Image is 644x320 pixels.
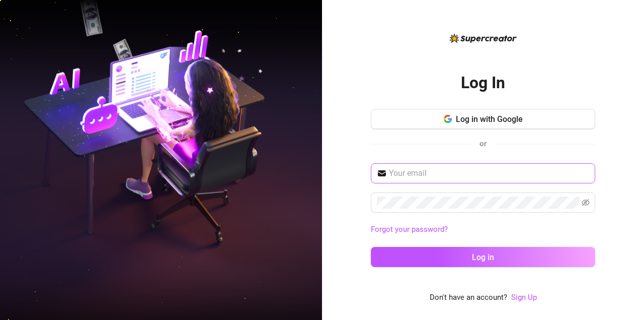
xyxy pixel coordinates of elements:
h2: Log In [461,73,505,93]
span: Log in [472,252,494,262]
span: or [479,139,487,148]
img: logo-BBDzfeDw.svg [450,34,517,43]
span: Log in with Google [456,114,523,124]
input: Your email [389,167,589,179]
a: Forgot your password? [371,225,448,234]
button: Log in [371,247,595,267]
span: Don't have an account? [430,292,507,304]
span: eye-invisible [582,199,590,207]
a: Sign Up [511,292,537,304]
a: Sign Up [511,293,537,302]
button: Log in with Google [371,109,595,129]
a: Forgot your password? [371,224,595,236]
